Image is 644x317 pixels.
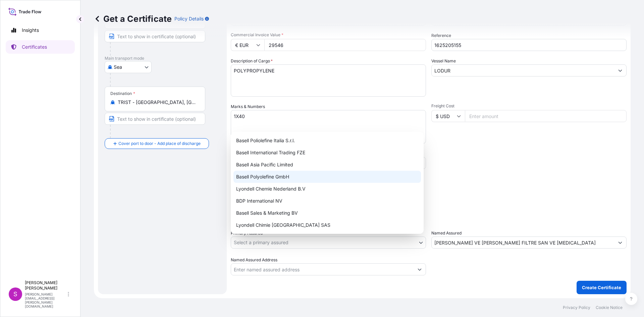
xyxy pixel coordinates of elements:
[233,171,421,183] div: Basell Polyolefine GmbH
[94,13,172,24] p: Get a Certificate
[174,15,204,22] p: Policy Details
[233,183,421,195] div: Lyondell Chemie Nederland B.V
[233,135,421,147] div: Basell Poliolefine Italia S.r.l.
[233,195,421,207] div: BDP International NV
[233,159,421,171] div: Basell Asia Pacific Limited
[233,219,421,231] div: Lyondell Chimie [GEOGRAPHIC_DATA] SAS
[233,147,421,159] div: Basell International Trading FZE
[233,207,421,219] div: Basell Sales & Marketing BV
